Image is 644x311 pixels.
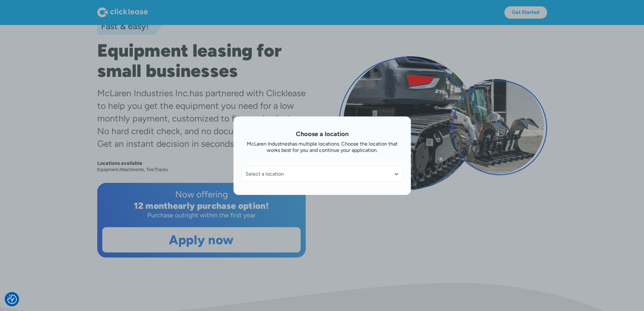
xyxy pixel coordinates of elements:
div: Select a location [242,166,403,182]
div: Select a location [245,171,399,177]
div: McLaren Industries [247,141,290,147]
div: has multiple locations. Choose the location that works best for you and continue your application. [267,141,398,153]
h1: Choose a location [241,129,403,138]
button: Consent Preferences [7,295,17,304]
img: Revisit consent button [7,295,17,304]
